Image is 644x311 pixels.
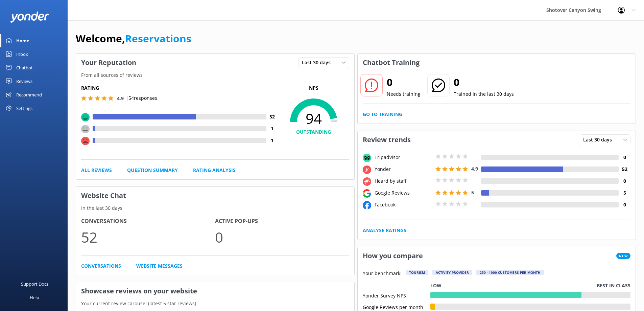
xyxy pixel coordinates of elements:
span: New [616,253,630,259]
p: Best in class [597,282,630,289]
p: 52 [81,226,215,248]
a: Question Summary [127,166,178,174]
div: Inbox [16,47,28,61]
p: In the last 30 days [76,204,354,212]
div: Tourism [406,270,428,275]
div: Reviews [16,74,32,88]
div: Google Reviews [373,189,434,197]
div: Settings [16,102,32,115]
h4: 5 [619,189,630,197]
h4: Conversations [81,217,215,226]
p: | 54 responses [126,94,157,102]
p: Your benchmark: [363,270,402,278]
h3: Chatbot Training [358,54,425,71]
a: Go to Training [363,111,402,118]
span: 4.9 [471,165,478,172]
div: Tripadvisor [373,154,434,161]
h5: Rating [81,84,278,92]
h4: 52 [266,113,278,120]
div: Activity Provider [432,270,472,275]
h3: Your Reputation [76,54,141,71]
h1: Welcome, [76,30,191,47]
div: Google Reviews per month [363,304,430,310]
h4: 1 [266,137,278,144]
div: Yonder [373,165,434,173]
div: Home [16,34,29,47]
h2: 0 [454,74,514,90]
a: Analyse Ratings [363,227,406,234]
div: Help [30,291,39,304]
span: 94 [278,110,349,127]
img: yonder-white-logo.png [10,12,49,23]
h3: Website Chat [76,187,354,204]
p: 0 [215,226,349,248]
a: Reservations [125,31,191,45]
h3: Showcase reviews on your website [76,282,354,300]
div: Yonder Survey NPS [363,292,430,298]
h4: OUTSTANDING [278,128,349,136]
a: Rating Analysis [193,166,236,174]
div: Facebook [373,201,434,208]
h4: 1 [266,125,278,132]
div: Support Docs [21,277,48,291]
h4: 0 [619,201,630,208]
p: Low [430,282,442,289]
h3: How you compare [358,247,428,265]
p: Your current review carousel (latest 5 star reviews) [76,300,354,307]
div: Chatbot [16,61,33,74]
h3: Review trends [358,131,416,149]
span: Last 30 days [583,136,616,143]
div: 250 - 1000 customers per month [476,270,544,275]
div: Heard by staff [373,177,434,185]
h4: 0 [619,177,630,185]
span: Last 30 days [302,59,335,66]
a: Conversations [81,262,121,270]
p: From all sources of reviews [76,71,354,79]
p: Needs training [387,90,421,98]
h4: Active Pop-ups [215,217,349,226]
span: 4.9 [117,95,124,102]
a: All Reviews [81,166,112,174]
p: Trained in the last 30 days [454,90,514,98]
a: Website Messages [136,262,183,270]
h4: 0 [619,154,630,161]
h2: 0 [387,74,421,90]
span: 5 [471,189,474,196]
div: Recommend [16,88,42,102]
p: NPS [278,84,349,92]
h4: 52 [619,165,630,173]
